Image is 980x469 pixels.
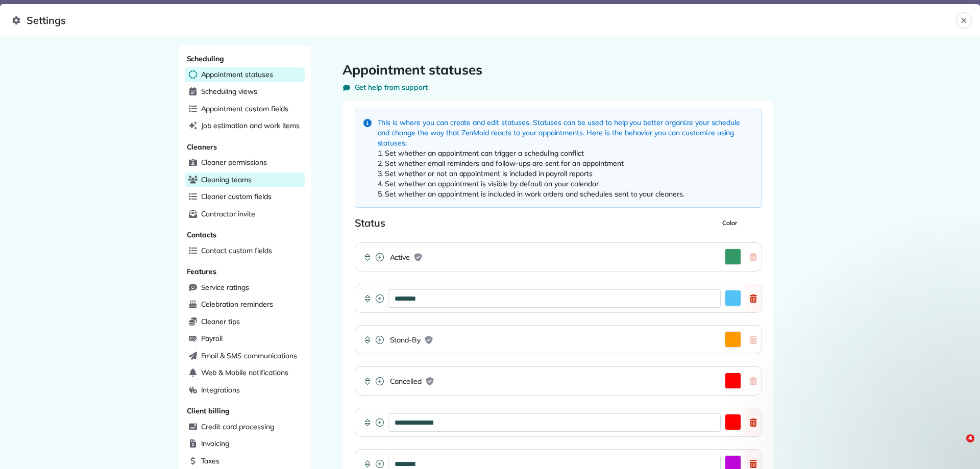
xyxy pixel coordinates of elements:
[201,333,223,343] span: Payroll
[187,54,225,63] span: Scheduling
[201,86,257,96] span: Scheduling views
[355,325,762,354] div: Stand-ByActivate Color Picker
[185,349,305,364] a: Email & SMS communications
[342,62,774,78] h1: Appointment statuses
[378,148,753,158] li: Set whether an appointment can trigger a scheduling conflict
[725,249,741,265] button: Activate Color Picker
[185,118,305,134] a: Job estimation and work items
[185,314,305,330] a: Cleaner tips
[355,408,762,437] div: Activate Color Picker
[185,419,305,435] a: Credit card processing
[355,216,386,230] h1: Status
[342,82,428,92] button: Get help from support
[725,373,741,389] button: Activate Color Picker
[201,120,300,131] span: Job estimation and work items
[378,117,753,199] div: This is where you can create and edit statuses. Statuses can be used to help you better organize ...
[725,290,741,306] button: Activate Color Picker
[355,242,762,271] div: ActiveActivate Color Picker
[201,245,272,256] span: Contact custom fields
[390,376,422,386] span: Cancelled
[722,219,738,227] h1: Color
[945,434,970,459] iframe: Intercom live chat
[187,267,217,276] span: Features
[201,157,267,167] span: Cleaner permissions
[201,175,252,185] span: Cleaning teams
[185,172,305,188] a: Cleaning teams
[201,456,220,466] span: Taxes
[185,207,305,222] a: Contractor invite
[185,243,305,259] a: Contact custom fields
[378,168,753,179] li: Set whether or not an appointment is included in payroll reports
[185,436,305,452] a: Invoicing
[185,155,305,170] a: Cleaner permissions
[201,422,274,432] span: Credit card processing
[390,335,421,345] span: Stand-By
[185,383,305,398] a: Integrations
[201,191,272,202] span: Cleaner custom fields
[201,438,230,449] span: Invoicing
[390,252,410,262] span: Active
[201,367,288,378] span: Web & Mobile notifications
[355,284,762,313] div: Activate Color Picker
[185,297,305,312] a: Celebration reminders
[185,365,305,381] a: Web & Mobile notifications
[12,12,956,29] span: Settings
[185,454,305,469] a: Taxes
[956,12,972,29] button: Close
[725,331,741,348] button: Activate Color Picker
[201,282,249,292] span: Service ratings
[185,67,305,83] a: Appointment statuses
[185,280,305,295] a: Service ratings
[201,69,273,80] span: Appointment statuses
[201,299,273,309] span: Celebration reminders
[378,179,753,189] li: Set whether an appointment is visible by default on your calendar
[201,351,297,361] span: Email & SMS communications
[378,158,753,168] li: Set whether email reminders and follow-ups are sent for an appointment
[355,366,762,396] div: CancelledActivate Color Picker
[355,82,428,92] span: Get help from support
[187,230,217,239] span: Contacts
[201,385,240,395] span: Integrations
[201,209,255,219] span: Contractor invite
[185,331,305,347] a: Payroll
[187,406,230,415] span: Client billing
[201,104,288,114] span: Appointment custom fields
[185,189,305,205] a: Cleaner custom fields
[187,142,217,152] span: Cleaners
[185,102,305,117] a: Appointment custom fields
[201,316,240,327] span: Cleaner tips
[725,414,741,430] button: Activate Color Picker
[378,189,753,199] li: Set whether an appointment is included in work orders and schedules sent to your cleaners.
[185,84,305,100] a: Scheduling views
[966,434,974,442] span: 4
